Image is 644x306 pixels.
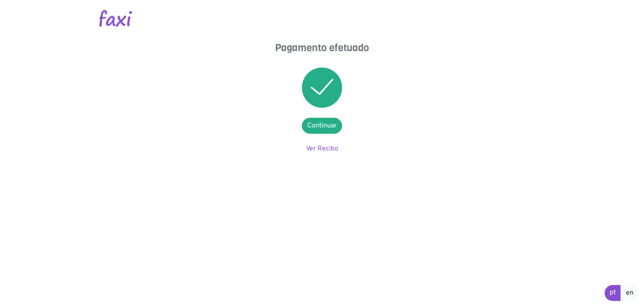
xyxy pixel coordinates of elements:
[302,67,342,108] img: success
[621,285,639,301] a: en
[238,42,406,54] h4: Pagamento efetuado
[605,285,621,301] a: pt
[302,118,342,134] a: Continuar
[306,145,338,153] a: Ver Recibo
